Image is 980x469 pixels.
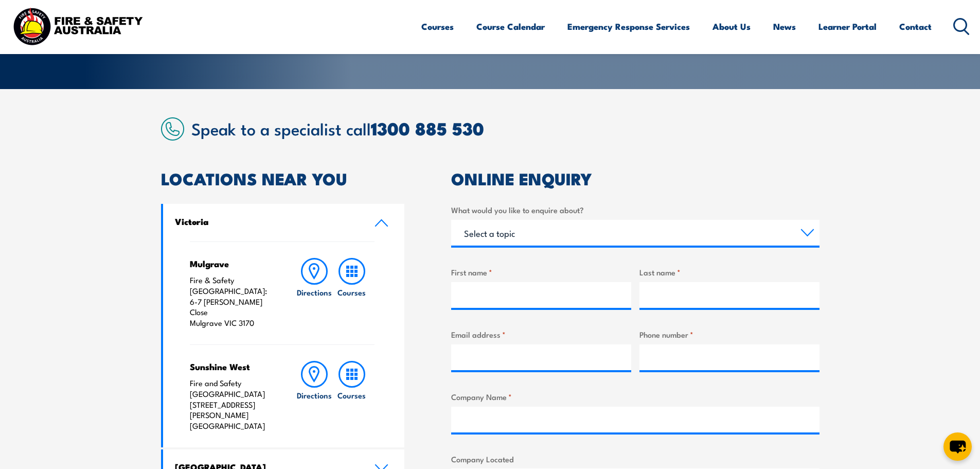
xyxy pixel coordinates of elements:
[567,13,690,40] a: Emergency Response Services
[639,328,819,340] label: Phone number
[451,453,819,465] label: Company Located
[773,13,796,40] a: News
[333,258,370,328] a: Courses
[191,119,819,137] h2: Speak to a specialist call
[451,204,819,216] label: What would you like to enquire about?
[818,13,877,40] a: Learner Portal
[712,13,751,40] a: About Us
[161,171,405,185] h2: LOCATIONS NEAR YOU
[451,266,631,278] label: First name
[337,390,366,401] h6: Courses
[163,204,405,241] a: Victoria
[296,361,333,431] a: Directions
[899,13,932,40] a: Contact
[296,258,333,328] a: Directions
[943,432,972,461] button: chat-button
[371,114,484,142] a: 1300 885 530
[297,390,332,401] h6: Directions
[421,13,454,40] a: Courses
[190,275,276,328] p: Fire & Safety [GEOGRAPHIC_DATA]: 6-7 [PERSON_NAME] Close Mulgrave VIC 3170
[451,391,819,403] label: Company Name
[333,361,370,431] a: Courses
[190,378,276,431] p: Fire and Safety [GEOGRAPHIC_DATA] [STREET_ADDRESS][PERSON_NAME] [GEOGRAPHIC_DATA]
[451,328,631,340] label: Email address
[451,171,819,185] h2: ONLINE ENQUIRY
[190,258,276,269] h4: Mulgrave
[476,13,545,40] a: Course Calendar
[639,266,819,278] label: Last name
[297,287,332,298] h6: Directions
[337,287,366,298] h6: Courses
[175,216,359,227] h4: Victoria
[190,361,276,372] h4: Sunshine West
